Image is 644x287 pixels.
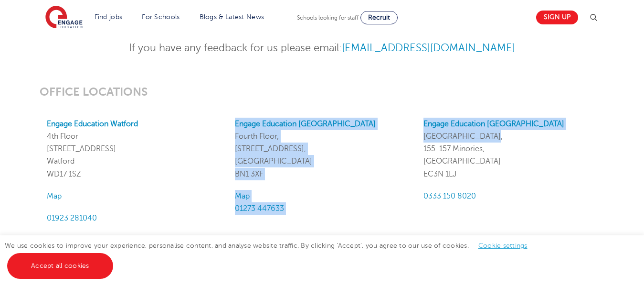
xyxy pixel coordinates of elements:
[342,42,515,54] a: [EMAIL_ADDRESS][DOMAIN_NAME]
[95,13,123,21] a: Find jobs
[5,242,537,269] span: We use cookies to improve your experience, personalise content, and analyse website traffic. By c...
[297,14,359,21] span: Schools looking for staff
[368,14,390,21] span: Recruit
[40,85,604,99] h3: OFFICE LOCATIONS
[45,6,83,30] img: Engage Education
[88,40,556,56] p: If you have any feedback for us please email:
[360,11,398,24] a: Recruit
[423,120,564,128] a: Engage Education [GEOGRAPHIC_DATA]
[235,192,250,200] a: Map
[235,204,284,213] a: 01273 447633
[7,253,113,279] a: Accept all cookies
[536,11,578,24] a: Sign up
[47,120,138,128] a: Engage Education Watford
[235,120,376,128] a: Engage Education [GEOGRAPHIC_DATA]
[423,118,597,180] p: [GEOGRAPHIC_DATA], 155-157 Minories, [GEOGRAPHIC_DATA] EC3N 1LJ
[142,13,179,21] a: For Schools
[235,118,409,180] p: Fourth Floor, [STREET_ADDRESS], [GEOGRAPHIC_DATA] BN1 3XF
[47,214,97,222] a: 01923 281040
[423,192,476,200] a: 0333 150 8020
[47,192,62,200] a: Map
[47,118,221,180] p: 4th Floor [STREET_ADDRESS] Watford WD17 1SZ
[478,242,528,249] a: Cookie settings
[200,13,264,21] a: Blogs & Latest News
